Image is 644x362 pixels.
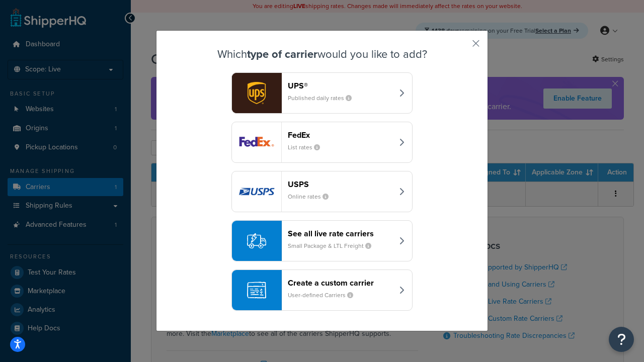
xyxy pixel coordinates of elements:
img: icon-carrier-custom-c93b8a24.svg [247,281,266,300]
button: See all live rate carriersSmall Package & LTL Freight [231,220,413,261]
strong: type of carrier [247,46,317,62]
button: ups logoUPS®Published daily rates [231,72,413,114]
img: usps logo [232,171,281,212]
header: See all live rate carriers [288,229,393,238]
small: List rates [288,143,328,152]
header: USPS [288,179,393,189]
small: Online rates [288,192,337,201]
button: usps logoUSPSOnline rates [231,171,413,212]
h3: Which would you like to add? [182,48,462,60]
header: FedEx [288,130,393,140]
small: Published daily rates [288,94,360,103]
small: User-defined Carriers [288,291,361,300]
button: fedEx logoFedExList rates [231,122,413,163]
small: Small Package & LTL Freight [288,241,379,250]
header: UPS® [288,81,393,90]
img: ups logo [232,73,281,113]
button: Create a custom carrierUser-defined Carriers [231,269,413,311]
button: Open Resource Center [609,327,634,352]
img: fedEx logo [232,122,281,162]
img: icon-carrier-liverate-becf4550.svg [247,231,266,250]
header: Create a custom carrier [288,278,393,288]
